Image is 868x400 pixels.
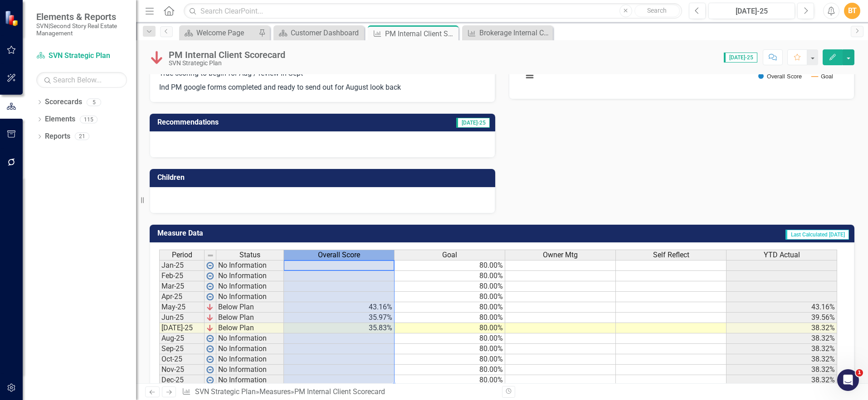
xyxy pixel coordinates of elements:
[159,281,205,292] td: Mar-25
[712,6,792,17] div: [DATE]-25
[395,281,505,292] td: 80.00%
[36,51,127,61] a: SVN Strategic Plan
[75,133,89,140] div: 21
[87,98,101,106] div: 5
[159,333,205,344] td: Aug-25
[216,271,284,281] td: No Information
[159,323,205,333] td: [DATE]-25
[647,7,667,14] span: Search
[169,50,285,60] div: PM Internal Client Scorecard
[523,69,536,82] button: View chart menu, Chart
[157,229,445,237] h3: Measure Data
[785,230,849,240] span: Last Calculated [DATE]
[206,376,214,384] img: wPkqUstsMhMTgAAAABJRU5ErkJggg==
[284,323,395,333] td: 35.83%
[758,73,802,80] button: Show Overall Score
[395,260,505,271] td: 80.00%
[837,369,859,391] iframe: Intercom live chat
[543,251,578,259] span: Owner Mtg
[157,173,491,182] h3: Children
[727,302,837,313] td: 43.16%
[653,251,689,259] span: Self Reflect
[216,323,284,333] td: Below Plan
[196,27,256,39] div: Welcome Page
[284,302,395,313] td: 43.16%
[318,251,360,259] span: Overall Score
[159,271,205,281] td: Feb-25
[159,292,205,302] td: Apr-25
[216,281,284,292] td: No Information
[395,344,505,354] td: 80.00%
[634,5,680,17] button: Search
[259,387,291,396] a: Measures
[159,365,205,375] td: Nov-25
[206,324,214,332] img: KIVvID6XQLnem7Jwd5RGsJlsyZvnEO8ojW1w+8UqMjn4yonOQRrQskXCXGmASKTRYCiTqJOcojskkyr07L4Z+PfWUOM8Y5yiO...
[45,114,75,125] a: Elements
[45,131,70,142] a: Reports
[206,345,214,352] img: wPkqUstsMhMTgAAAABJRU5ErkJggg==
[36,72,127,88] input: Search Below...
[45,97,82,107] a: Scorecards
[727,323,837,333] td: 38.32%
[727,354,837,365] td: 38.32%
[184,3,682,19] input: Search ClearPoint...
[479,27,551,39] div: Brokerage Internal Client Scorecard
[157,118,371,126] h3: Recommendations
[385,28,456,39] div: PM Internal Client Scorecard
[5,10,20,26] img: ClearPoint Strategy
[216,313,284,323] td: Below Plan
[284,313,395,323] td: 35.97%
[395,333,505,344] td: 80.00%
[294,387,385,396] div: PM Internal Client Scorecard
[456,118,490,128] span: [DATE]-25
[206,304,214,311] img: KIVvID6XQLnem7Jwd5RGsJlsyZvnEO8ojW1w+8UqMjn4yonOQRrQskXCXGmASKTRYCiTqJOcojskkyr07L4Z+PfWUOM8Y5yiO...
[395,323,505,333] td: 80.00%
[36,22,127,37] small: SVN|Second Story Real Estate Management
[216,354,284,365] td: No Information
[395,292,505,302] td: 80.00%
[206,335,214,342] img: wPkqUstsMhMTgAAAABJRU5ErkJggg==
[206,366,214,373] img: wPkqUstsMhMTgAAAABJRU5ErkJggg==
[159,260,205,271] td: Jan-25
[172,251,192,259] span: Period
[206,272,214,280] img: wPkqUstsMhMTgAAAABJRU5ErkJggg==
[216,365,284,375] td: No Information
[216,333,284,344] td: No Information
[206,262,214,269] img: wPkqUstsMhMTgAAAABJRU5ErkJggg==
[395,354,505,365] td: 80.00%
[182,387,495,397] div: » »
[169,60,285,67] div: SVN Strategic Plan
[727,313,837,323] td: 39.56%
[856,369,863,376] span: 1
[216,375,284,386] td: No Information
[239,251,260,259] span: Status
[159,302,205,313] td: May-25
[395,375,505,386] td: 80.00%
[395,302,505,313] td: 80.00%
[150,50,164,65] img: Below Plan
[181,27,256,39] a: Welcome Page
[844,3,860,19] button: BT
[216,302,284,313] td: Below Plan
[442,251,457,259] span: Goal
[727,333,837,344] td: 38.32%
[159,375,205,386] td: Dec-25
[207,252,214,259] img: 8DAGhfEEPCf229AAAAAElFTkSuQmCC
[216,344,284,354] td: No Information
[291,27,362,39] div: Customer Dashboard
[812,73,833,80] button: Show Goal
[395,313,505,323] td: 80.00%
[727,375,837,386] td: 38.32%
[276,27,362,39] a: Customer Dashboard
[727,344,837,354] td: 38.32%
[80,116,98,123] div: 115
[159,344,205,354] td: Sep-25
[464,27,551,39] a: Brokerage Internal Client Scorecard
[216,292,284,302] td: No Information
[206,293,214,300] img: wPkqUstsMhMTgAAAABJRU5ErkJggg==
[159,81,486,93] p: Ind PM google forms completed and ready to send out for August look back
[159,313,205,323] td: Jun-25
[159,68,486,81] p: True scoring to begin for Aug / review in Sept -
[206,356,214,363] img: wPkqUstsMhMTgAAAABJRU5ErkJggg==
